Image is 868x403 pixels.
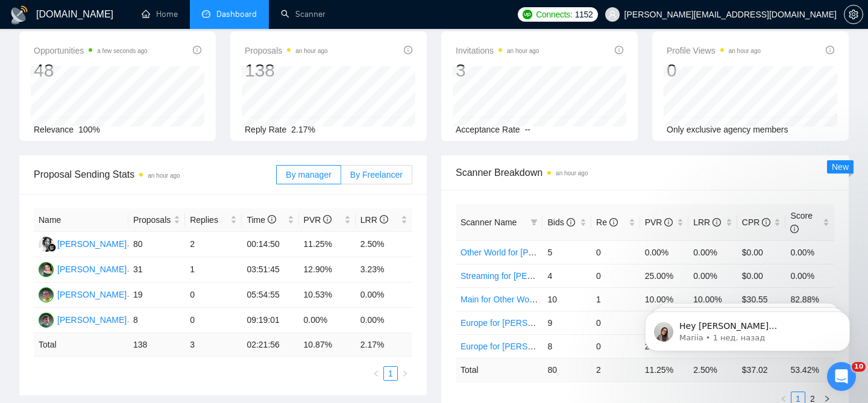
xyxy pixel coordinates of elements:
td: 0 [591,311,640,334]
td: 11.25% [299,232,356,257]
span: 1152 [575,8,593,21]
td: 3.23% [356,257,412,283]
a: homeHome [142,9,178,19]
td: 138 [128,333,185,357]
li: Previous Page [369,366,383,381]
div: [PERSON_NAME] [57,313,127,326]
span: right [401,370,409,377]
td: 0.00% [688,264,737,287]
td: 10.53% [299,283,356,308]
td: 09:19:01 [242,308,298,333]
span: left [780,395,787,402]
time: an hour ago [295,48,327,54]
td: 4 [542,264,591,287]
td: 10 [542,287,591,311]
span: info-circle [193,46,201,54]
td: 0.00% [356,308,412,333]
a: H[PERSON_NAME] [39,264,127,273]
span: Connects: [536,8,572,21]
span: Score [790,211,813,234]
td: 2.17 % [356,333,412,357]
td: 0.00% [299,308,356,333]
iframe: Intercom live chat [827,362,856,391]
div: 48 [34,59,148,82]
span: Scanner Breakdown [456,165,834,180]
span: Dashboard [216,9,257,19]
span: left [373,370,380,377]
span: Relevance [34,125,74,134]
a: GB[PERSON_NAME] [39,239,127,248]
span: info-circle [323,215,332,223]
a: Streaming for [PERSON_NAME] [461,271,583,281]
a: 1 [384,367,397,380]
td: 2 [185,232,242,257]
span: PVR [304,215,332,225]
span: right [823,395,831,402]
td: 1 [591,287,640,311]
span: -- [525,125,530,134]
img: GB [39,237,54,252]
span: info-circle [380,215,388,223]
td: 0.00% [785,264,834,287]
td: 2 [591,358,640,381]
span: By Freelancer [350,170,403,180]
span: Invitations [456,43,539,58]
span: Proposals [245,43,328,58]
span: LRR [693,217,721,227]
th: Name [34,208,128,232]
img: YZ [39,313,54,328]
span: info-circle [790,225,799,233]
td: 0.00% [688,240,737,264]
td: 0.00% [640,240,689,264]
span: PVR [645,217,673,227]
td: 02:21:56 [242,333,298,357]
span: info-circle [664,218,673,226]
a: Main for Other World [461,295,539,304]
time: an hour ago [556,170,588,177]
div: [PERSON_NAME] [57,288,127,301]
td: 1 [185,257,242,283]
td: 31 [128,257,185,283]
td: $0.00 [737,264,786,287]
span: dashboard [202,10,210,18]
time: an hour ago [729,48,761,54]
span: 100% [78,125,100,134]
td: 03:51:45 [242,257,298,283]
span: Scanner Name [461,217,517,227]
span: info-circle [615,46,623,54]
td: 0 [185,308,242,333]
td: Total [34,333,128,357]
td: 19 [128,283,185,308]
span: Replies [190,213,228,226]
span: New [832,162,849,172]
td: 3 [185,333,242,357]
time: an hour ago [507,48,539,54]
span: Re [596,217,618,227]
time: an hour ago [148,172,180,179]
button: right [398,366,412,381]
div: 138 [245,59,328,82]
td: $0.00 [737,240,786,264]
a: YT[PERSON_NAME] [39,289,127,299]
span: Proposal Sending Stats [34,167,276,182]
td: 5 [542,240,591,264]
img: gigradar-bm.png [48,243,56,252]
span: Profile Views [667,43,761,58]
td: 0 [591,240,640,264]
span: Reply Rate [245,125,286,134]
span: user [608,10,617,19]
a: Europe for [PERSON_NAME] [461,318,571,328]
td: Total [456,358,542,381]
span: Opportunities [34,43,148,58]
span: info-circle [567,218,575,226]
img: logo [10,5,29,25]
span: Time [247,215,275,225]
td: 0.00% [356,283,412,308]
td: 0 [591,334,640,358]
div: [PERSON_NAME] [57,263,127,276]
span: info-circle [404,46,412,54]
td: 2.50% [356,232,412,257]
